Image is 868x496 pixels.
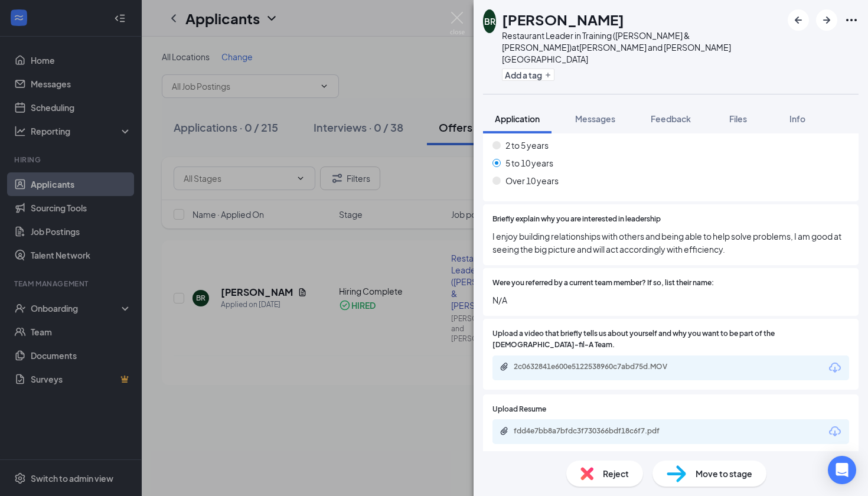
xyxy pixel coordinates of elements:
button: ArrowLeftNew [788,9,809,31]
span: Feedback [651,113,691,124]
div: Restaurant Leader in Training ([PERSON_NAME] & [PERSON_NAME]) at [PERSON_NAME] and [PERSON_NAME][... [502,30,782,65]
span: 2 to 5 years [505,139,549,152]
span: Briefly explain why you are interested in leadership [492,214,661,225]
span: Were you referred by a current team member? If so, list their name: [492,278,714,289]
span: Messages [575,113,615,124]
svg: Paperclip [500,426,509,436]
span: Reject [603,467,629,480]
svg: Plus [544,71,552,79]
button: ArrowRight [816,9,837,31]
span: N/A [492,293,849,306]
div: fdd4e7bb8a7bfdc3f730366bdf18c6f7.pdf [514,426,679,436]
div: Open Intercom Messenger [828,456,856,484]
span: Move to stage [696,467,752,480]
a: Paperclipfdd4e7bb8a7bfdc3f730366bdf18c6f7.pdf [500,426,691,438]
svg: ArrowLeftNew [791,13,805,27]
svg: Ellipses [844,13,859,27]
span: Upload a video that briefly tells us about yourself and why you want to be part of the [DEMOGRAPH... [492,328,849,351]
svg: Download [828,361,842,375]
span: Over 10 years [505,174,559,187]
span: 5 to 10 years [505,156,553,169]
span: I enjoy building relationships with others and being able to help solve problems, I am good at se... [492,230,849,256]
h1: [PERSON_NAME] [502,9,624,30]
span: Upload Resume [492,404,546,415]
span: Files [729,113,747,124]
svg: Download [828,425,842,439]
span: Application [495,113,540,124]
div: 2c0632841e600e5122538960c7abd75d.MOV [514,362,679,371]
div: BR [484,15,495,27]
button: PlusAdd a tag [502,68,554,81]
a: Paperclip2c0632841e600e5122538960c7abd75d.MOV [500,362,691,373]
svg: Paperclip [500,362,509,371]
span: Info [789,113,805,124]
svg: ArrowRight [820,13,834,27]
